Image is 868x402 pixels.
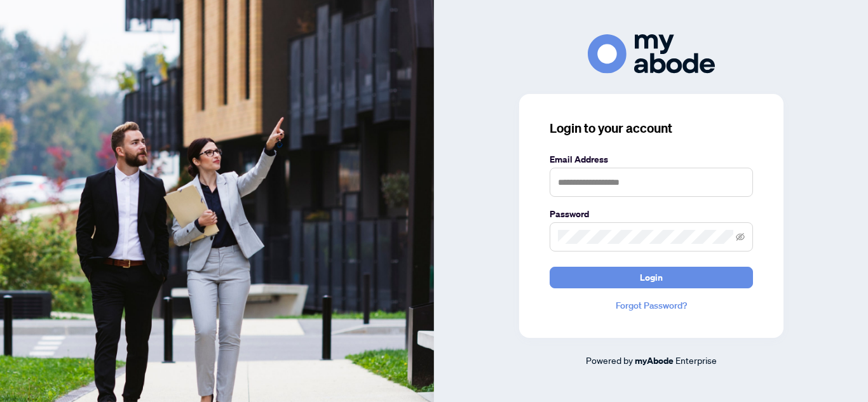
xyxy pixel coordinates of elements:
span: Powered by [586,354,633,366]
button: Login [550,267,753,288]
img: ma-logo [588,34,715,73]
a: Forgot Password? [550,298,753,312]
span: Enterprise [675,354,717,366]
a: myAbode [635,354,674,368]
label: Password [550,207,753,221]
label: Email Address [550,152,753,166]
span: Login [640,267,663,288]
span: eye-invisible [736,232,745,241]
h3: Login to your account [550,119,753,137]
